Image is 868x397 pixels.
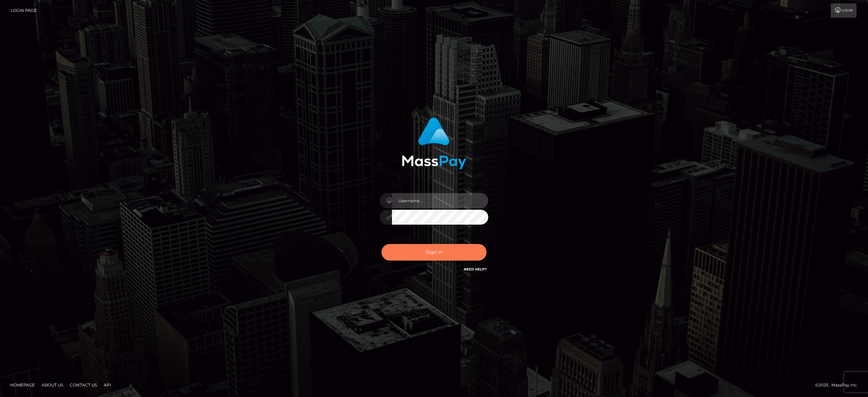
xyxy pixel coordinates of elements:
[67,380,100,390] a: Contact Us
[402,117,466,169] img: MassPay Login
[815,381,863,389] div: © 2025 , MassPay Inc.
[831,3,856,18] a: Login
[7,380,38,390] a: Homepage
[11,3,37,18] a: Login Page
[381,244,487,261] button: Sign in
[464,267,487,271] a: Need Help?
[101,380,114,390] a: API
[392,193,488,208] input: Username...
[39,380,66,390] a: About Us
